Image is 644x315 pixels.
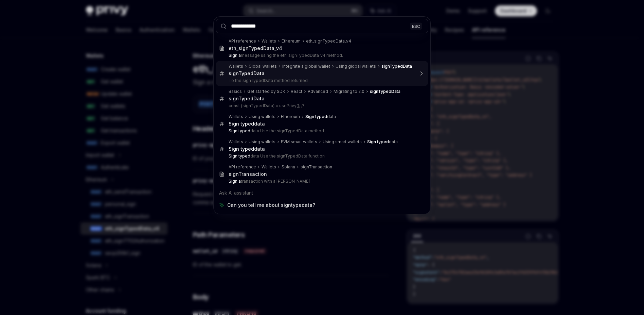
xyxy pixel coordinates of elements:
[367,139,398,145] div: data
[229,153,414,159] p: data Use the signTypedData function
[227,202,315,209] span: Can you tell me about signtypedata?
[305,114,336,119] div: data
[305,114,327,119] b: Sign typed
[381,64,412,69] b: signTypedData
[249,114,275,119] div: Using wallets
[229,53,241,58] b: Sign a
[306,38,351,44] div: eth_signTypedData_v4
[229,53,414,58] p: message using the eth_signTypedData_v4 method.
[308,89,328,94] div: Advanced
[249,139,275,145] div: Using wallets
[229,128,414,134] p: data Use the signTypedData method
[334,89,364,94] div: Migrating to 2.0
[229,96,265,101] b: signTypedData
[229,89,242,94] div: Basics
[229,139,243,145] div: Wallets
[281,114,300,119] div: Ethereum
[282,164,295,170] div: Solana
[249,64,277,69] div: Global wallets
[262,38,276,44] div: Wallets
[229,146,265,152] div: data
[301,164,332,170] div: signTransaction
[216,187,428,199] div: Ask AI assistant
[282,64,330,69] div: Integrate a global wallet
[229,38,256,44] div: API reference
[262,164,276,170] div: Wallets
[229,114,243,119] div: Wallets
[410,22,422,30] div: ESC
[229,146,254,152] b: Sign typed
[247,89,285,94] div: Get started by SDK
[229,45,282,51] div: eth_signTypedData_v4
[370,89,400,94] b: signTypedData
[229,153,250,159] b: Sign typed
[229,128,250,133] b: Sign typed
[229,164,256,170] div: API reference
[291,89,302,94] div: React
[229,179,241,184] b: Sign a
[229,121,265,127] div: data
[336,64,376,69] div: Using global wallets
[229,103,414,109] p: const {signTypedData} = usePrivy(); //
[229,64,243,69] div: Wallets
[281,139,317,145] div: EVM smart wallets
[323,139,362,145] div: Using smart wallets
[367,139,389,144] b: Sign typed
[229,121,254,127] b: Sign typed
[229,78,414,83] p: To the signTypedData method returned
[229,70,265,76] b: signTypedData
[229,171,267,177] div: signTransaction
[282,38,301,44] div: Ethereum
[229,179,414,184] p: transaction with a [PERSON_NAME]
